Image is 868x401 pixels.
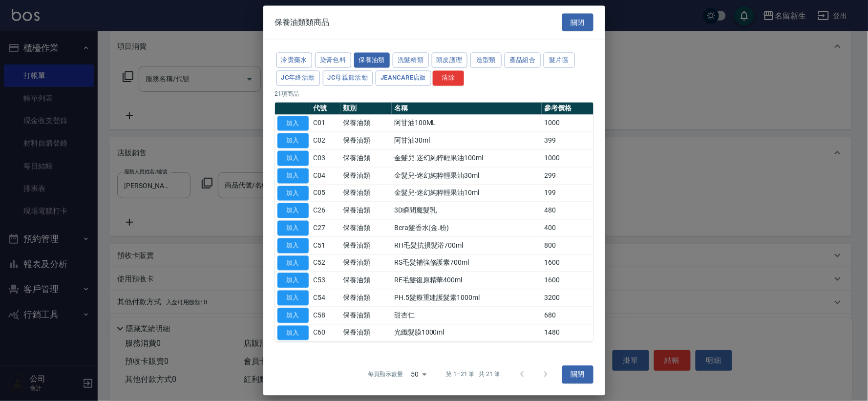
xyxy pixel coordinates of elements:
td: C26 [311,202,341,219]
button: 加入 [277,255,309,271]
button: 加入 [277,133,309,148]
td: 保養油類 [340,115,392,132]
td: 保養油類 [340,307,392,324]
td: C05 [311,185,341,202]
button: 加入 [277,221,309,236]
td: RS毛髮補強修護素700ml [392,254,542,272]
td: 保養油類 [340,237,392,254]
td: 3D瞬間魔髮乳 [392,202,542,219]
td: 199 [542,185,593,202]
td: 299 [542,167,593,185]
button: 髮片區 [544,53,575,68]
td: 保養油類 [340,324,392,342]
td: C52 [311,254,341,272]
button: JC年終活動 [276,70,320,85]
td: 1480 [542,324,593,342]
button: 頭皮護理 [432,53,468,68]
td: 400 [542,219,593,237]
td: C01 [311,115,341,132]
button: 加入 [277,291,309,306]
button: 洗髮精類 [393,53,429,68]
td: PH.5髮療重建護髮素1000ml [392,289,542,307]
td: RE毛髮復原精華400ml [392,272,542,289]
td: 保養油類 [340,272,392,289]
td: Bcra髮香水(金.粉) [392,219,542,237]
td: 光纖髮膜1000ml [392,324,542,342]
th: 代號 [311,102,341,115]
td: 保養油類 [340,202,392,219]
td: 保養油類 [340,132,392,149]
td: 680 [542,307,593,324]
td: C53 [311,272,341,289]
td: 保養油類 [340,254,392,272]
td: C60 [311,324,341,342]
p: 第 1–21 筆 共 21 筆 [446,370,500,379]
td: 3200 [542,289,593,307]
td: 保養油類 [340,149,392,167]
td: 甜杏仁 [392,307,542,324]
p: 21 項商品 [275,89,593,98]
th: 類別 [340,102,392,115]
td: 1600 [542,254,593,272]
button: 加入 [277,325,309,340]
div: 50 [407,361,430,388]
button: 加入 [277,186,309,201]
button: 染膏色料 [315,53,351,68]
button: 加入 [277,308,309,323]
td: 金髮兒-迷幻純粹輕果油10ml [392,185,542,202]
td: C58 [311,307,341,324]
td: 800 [542,237,593,254]
td: 1000 [542,115,593,132]
td: 保養油類 [340,289,392,307]
button: 冷燙藥水 [276,53,313,68]
td: 阿甘油100ML [392,115,542,132]
button: 清除 [433,70,464,85]
td: C03 [311,149,341,167]
td: C02 [311,132,341,149]
button: JC母親節活動 [323,70,373,85]
button: 產品組合 [505,53,541,68]
button: 關閉 [562,366,593,384]
td: C51 [311,237,341,254]
td: C04 [311,167,341,185]
p: 每頁顯示數量 [368,370,403,379]
td: 金髮兒-迷幻純粹輕果油100ml [392,149,542,167]
td: RH毛髮抗損髮浴700ml [392,237,542,254]
td: C27 [311,219,341,237]
td: C54 [311,289,341,307]
td: 399 [542,132,593,149]
button: 加入 [277,168,309,183]
span: 保養油類類商品 [275,17,330,27]
button: 加入 [277,116,309,131]
td: 阿甘油30ml [392,132,542,149]
th: 名稱 [392,102,542,115]
button: 保養油類 [354,53,390,68]
td: 金髮兒-迷幻純粹輕果油30ml [392,167,542,185]
td: 保養油類 [340,167,392,185]
td: 保養油類 [340,219,392,237]
button: 加入 [277,238,309,253]
th: 參考價格 [542,102,593,115]
button: 加入 [277,151,309,166]
td: 保養油類 [340,185,392,202]
button: 造型類 [470,53,502,68]
button: 加入 [277,203,309,218]
td: 480 [542,202,593,219]
button: JeanCare店販 [376,70,431,85]
td: 1600 [542,272,593,289]
button: 加入 [277,273,309,288]
button: 關閉 [562,13,593,31]
td: 1000 [542,149,593,167]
